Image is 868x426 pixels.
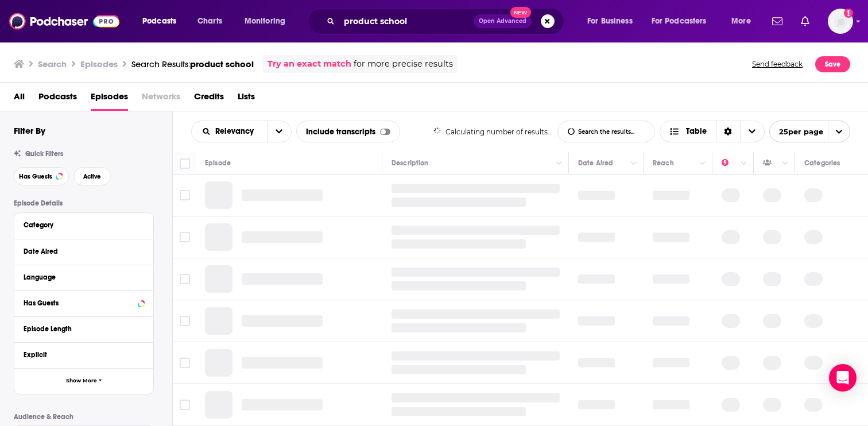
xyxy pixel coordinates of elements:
a: Charts [190,12,229,30]
span: More [731,13,751,29]
span: Active [83,173,101,180]
div: Language [24,273,137,281]
span: Networks [142,87,180,111]
button: open menu [644,12,723,30]
a: Try an exact match [268,57,351,71]
a: Credits [194,87,224,111]
button: open menu [192,127,267,135]
button: Show More [14,368,153,394]
a: All [14,87,25,111]
button: Date Aired [24,244,144,258]
div: Search podcasts, credits, & more... [319,8,575,34]
span: Toggle select row [180,358,190,368]
a: Lists [238,87,255,111]
div: Include transcripts [296,121,400,142]
span: Toggle select row [180,400,190,410]
div: Category [24,221,137,229]
div: Description [392,156,428,170]
div: Search Results: [131,59,254,69]
button: Has Guests [14,167,69,185]
div: Reach [653,156,674,170]
div: Has Guests [24,299,134,307]
h3: Search [38,59,67,69]
button: Explicit [24,347,144,362]
span: Quick Filters [25,150,63,158]
img: User Profile [828,9,853,34]
button: Column Actions [778,157,792,171]
div: Calculating number of results... [433,127,553,136]
div: Explicit [24,351,137,359]
span: Monitoring [245,13,285,29]
span: 25 per page [770,123,823,141]
h3: Episodes [80,59,118,69]
button: Has Guests [24,296,144,310]
button: open menu [579,12,647,30]
button: Category [24,218,144,232]
span: Open Advanced [479,18,526,24]
a: Episodes [91,87,128,111]
button: Open AdvancedNew [474,14,532,28]
h2: Filter By [14,125,45,136]
span: Charts [197,13,222,29]
button: open menu [267,121,291,142]
span: Toggle select row [180,232,190,242]
button: open menu [723,12,765,30]
span: Podcasts [142,13,176,29]
span: Toggle select row [180,190,190,200]
button: Choose View [660,121,765,142]
button: Column Actions [552,157,566,171]
img: Podchaser - Follow, Share and Rate Podcasts [9,10,119,32]
svg: Add a profile image [844,9,853,18]
button: Show profile menu [828,9,853,34]
div: Date Aired [24,247,137,255]
a: Podcasts [38,87,77,111]
span: Toggle select row [180,274,190,284]
button: Send feedback [749,55,806,73]
div: Date Aired [578,156,613,170]
div: Open Intercom Messenger [829,364,857,392]
a: Show notifications dropdown [796,11,814,31]
p: Episode Details [14,199,154,207]
div: Sort Direction [716,121,740,142]
h2: Choose List sort [191,121,292,142]
span: For Podcasters [652,13,707,29]
div: Power Score [722,156,738,170]
button: open menu [769,121,850,142]
p: Audience & Reach [14,413,154,421]
button: Language [24,270,144,284]
button: Save [815,56,850,72]
span: for more precise results [354,57,453,71]
button: Column Actions [696,157,710,171]
div: Categories [804,156,840,170]
input: Search podcasts, credits, & more... [339,12,474,30]
button: open menu [134,12,191,30]
span: Toggle select row [180,316,190,326]
span: Relevancy [215,127,258,135]
span: New [510,7,531,18]
a: Show notifications dropdown [768,11,787,31]
button: Active [73,167,111,185]
span: Table [686,127,707,135]
button: Column Actions [737,157,751,171]
div: Episode Length [24,325,137,333]
div: Episode [205,156,231,170]
button: open menu [237,12,300,30]
span: Logged in as Marketing09 [828,9,853,34]
span: product school [190,59,254,69]
a: Search Results:product school [131,59,254,69]
button: Episode Length [24,322,144,336]
span: For Business [587,13,633,29]
span: Show More [66,378,97,384]
div: Has Guests [763,156,779,170]
button: Column Actions [627,157,641,171]
span: Has Guests [19,173,52,180]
